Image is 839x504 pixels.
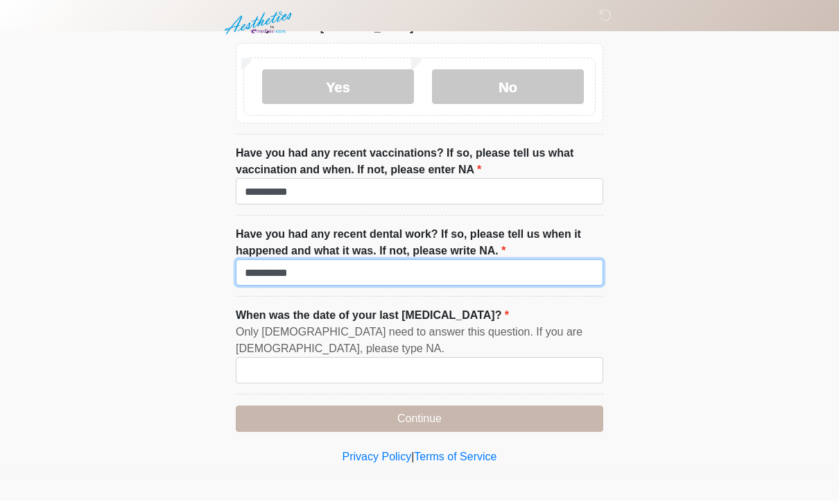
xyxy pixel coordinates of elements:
[262,73,414,107] label: Yes
[236,311,509,327] label: When was the date of your last [MEDICAL_DATA]?
[236,409,603,435] button: Continue
[222,10,297,42] img: Aesthetics by Emediate Cure Logo
[411,454,414,466] a: |
[236,327,603,360] div: Only [DEMOGRAPHIC_DATA] need to answer this question. If you are [DEMOGRAPHIC_DATA], please type NA.
[432,73,584,107] label: No
[236,229,603,263] label: Have you had any recent dental work? If so, please tell us when it happened and what it was. If n...
[414,454,496,466] a: Terms of Service
[236,148,603,182] label: Have you had any recent vaccinations? If so, please tell us what vaccination and when. If not, pl...
[343,454,412,466] a: Privacy Policy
